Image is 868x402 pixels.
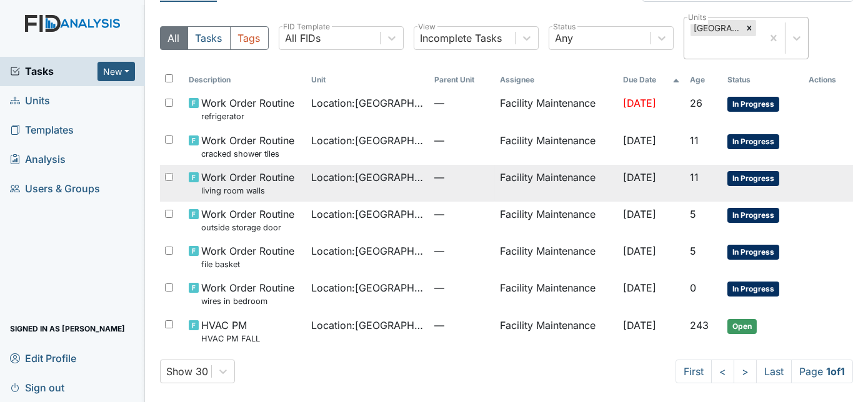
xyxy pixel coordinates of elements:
th: Toggle SortBy [722,69,804,91]
span: [DATE] [623,282,656,294]
span: In Progress [727,245,779,260]
span: [DATE] [623,97,656,109]
th: Toggle SortBy [618,69,684,91]
small: file basket [201,258,294,270]
small: refrigerator [201,110,294,122]
span: Work Order Routine file basket [201,243,294,270]
span: — [434,280,490,295]
span: [DATE] [623,171,656,184]
a: Last [756,360,792,383]
span: Analysis [10,150,66,169]
nav: task-pagination [676,360,853,383]
span: Page [791,360,853,383]
strong: 1 of 1 [826,365,845,378]
span: [DATE] [623,208,656,220]
span: [DATE] [623,319,656,331]
span: Sign out [10,378,64,397]
span: Work Order Routine living room walls [201,170,294,197]
small: wires in bedroom [201,295,294,307]
a: > [734,360,757,383]
div: Show 30 [167,364,209,379]
span: Users & Groups [10,179,100,199]
th: Actions [804,69,853,91]
td: Facility Maintenance [495,275,618,312]
span: 5 [690,208,696,220]
span: 26 [690,97,702,109]
div: Incomplete Tasks [421,31,502,46]
span: Location : [GEOGRAPHIC_DATA] [312,96,425,110]
small: HVAC PM FALL [201,333,260,345]
a: First [676,360,712,383]
th: Toggle SortBy [184,69,307,91]
span: 11 [690,171,699,184]
span: — [434,133,490,148]
span: In Progress [727,134,779,149]
span: In Progress [727,97,779,112]
span: [DATE] [623,245,656,257]
span: Units [10,91,50,110]
td: Facility Maintenance [495,165,618,202]
button: New [97,62,135,81]
small: outside storage door [201,222,294,233]
span: HVAC PM HVAC PM FALL [201,318,260,345]
span: In Progress [727,282,779,297]
td: Facility Maintenance [495,238,618,275]
button: All [160,26,188,50]
span: Work Order Routine cracked shower tiles [201,133,294,160]
div: All FIDs [286,31,321,46]
span: — [434,243,490,258]
th: Assignee [495,69,618,91]
span: 0 [690,282,696,294]
span: Location : [GEOGRAPHIC_DATA] [312,280,425,295]
span: Work Order Routine outside storage door [201,207,294,233]
span: — [434,96,490,110]
span: Location : [GEOGRAPHIC_DATA] [312,207,425,222]
span: 5 [690,245,696,257]
span: Work Order Routine refrigerator [201,96,294,122]
span: 243 [690,319,709,331]
th: Toggle SortBy [685,69,722,91]
span: Edit Profile [10,348,76,368]
div: Any [556,31,574,46]
td: Facility Maintenance [495,313,618,350]
td: Facility Maintenance [495,128,618,165]
td: Facility Maintenance [495,91,618,127]
th: Toggle SortBy [307,69,430,91]
span: In Progress [727,171,779,186]
small: living room walls [201,185,294,197]
span: Location : [GEOGRAPHIC_DATA] [312,133,425,148]
button: Tags [230,26,269,50]
th: Toggle SortBy [429,69,495,91]
span: Location : [GEOGRAPHIC_DATA] [312,243,425,258]
span: Work Order Routine wires in bedroom [201,280,294,307]
span: 11 [690,134,699,147]
span: Location : [GEOGRAPHIC_DATA] [312,170,425,185]
span: — [434,170,490,185]
button: Tasks [187,26,231,50]
a: Tasks [10,64,97,79]
span: In Progress [727,208,779,223]
span: — [434,207,490,222]
span: — [434,318,490,333]
input: Toggle All Rows Selected [165,74,173,82]
a: < [711,360,734,383]
span: Templates [10,120,74,140]
div: [GEOGRAPHIC_DATA] [691,20,742,36]
td: Facility Maintenance [495,202,618,238]
span: Location : [GEOGRAPHIC_DATA] [312,318,425,333]
span: [DATE] [623,134,656,147]
span: Signed in as [PERSON_NAME] [10,319,125,338]
span: Open [727,319,757,334]
small: cracked shower tiles [201,148,294,160]
div: Type filter [160,26,269,50]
